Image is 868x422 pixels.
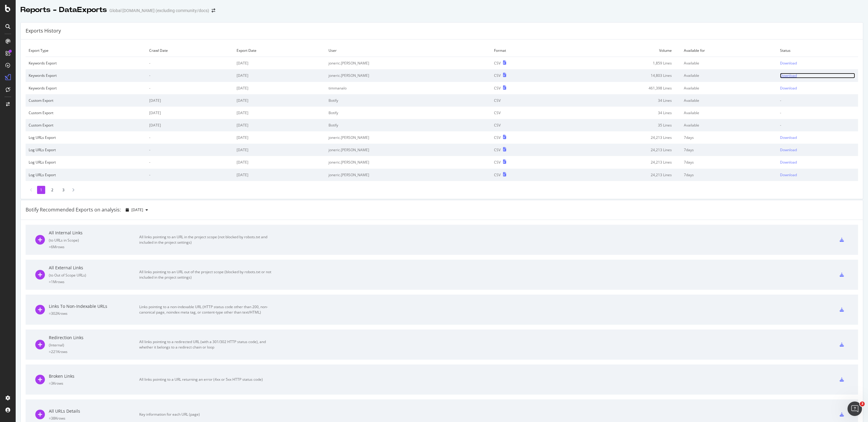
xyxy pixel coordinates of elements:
td: Crawl Date [146,44,234,57]
td: joneric.[PERSON_NAME] [325,156,491,168]
div: Links To Non-Indexable URLs [49,303,139,309]
div: ( to Out of Scope URLs ) [49,273,139,278]
div: Exports History [26,27,61,34]
td: Format [491,44,556,57]
div: Keywords Export [29,61,143,66]
div: ( Internal ) [49,342,139,348]
div: = 38K rows [49,416,139,421]
div: Download [780,135,797,140]
td: CSV [491,119,556,131]
div: CSV [494,61,501,66]
td: [DATE] [234,94,325,107]
div: Global [DOMAIN_NAME] (excluding community/docs) [109,8,209,14]
td: [DATE] [234,57,325,70]
td: [DATE] [146,94,234,107]
td: 7 days [681,169,777,181]
div: csv-export [840,273,844,277]
div: Custom Export [29,98,143,103]
td: 34 Lines [556,94,681,107]
div: Download [780,73,797,78]
td: [DATE] [234,69,325,82]
td: CSV [491,94,556,107]
div: All links pointing to a URL returning an error (4xx or 5xx HTTP status code) [139,377,275,382]
td: - [777,107,858,119]
div: Log URLs Export [29,172,143,177]
div: Download [780,86,797,91]
div: CSV [494,86,501,91]
div: CSV [494,147,501,152]
div: = 1M rows [49,279,139,284]
div: All links pointing to a redirected URL (with a 301/302 HTTP status code), and whether it belongs ... [139,339,275,350]
td: Status [777,44,858,57]
td: Botify [325,119,491,131]
div: csv-export [840,238,844,242]
td: 24,213 Lines [556,156,681,168]
div: Log URLs Export [29,135,143,140]
span: 3 [860,402,865,406]
td: [DATE] [146,107,234,119]
td: timmanalo [325,82,491,94]
td: - [146,156,234,168]
a: Download [780,73,855,78]
div: Available [684,61,774,66]
a: Download [780,61,855,66]
td: 7 days [681,144,777,156]
div: Custom Export [29,110,143,115]
li: 2 [48,186,56,194]
td: - [777,119,858,131]
div: CSV [494,172,501,177]
a: Download [780,135,855,140]
div: = 221K rows [49,349,139,354]
li: 3 [59,186,68,194]
div: Links pointing to a non-indexable URL (HTTP status code other than 200, non-canonical page, noind... [139,304,275,315]
li: 1 [37,186,45,194]
td: [DATE] [234,144,325,156]
div: Available [684,73,774,78]
div: arrow-right-arrow-left [212,8,215,13]
div: CSV [494,73,501,78]
a: Download [780,86,855,91]
div: Log URLs Export [29,160,143,165]
div: Custom Export [29,123,143,128]
div: = 3K rows [49,381,139,386]
td: - [146,69,234,82]
div: csv-export [840,342,844,347]
div: = 302K rows [49,311,139,316]
div: csv-export [840,377,844,382]
div: All links pointing to an URL out of the project scope (blocked by robots.txt or not included in t... [139,269,275,280]
div: Download [780,160,797,165]
td: - [777,94,858,107]
a: Download [780,160,855,165]
td: [DATE] [234,82,325,94]
td: CSV [491,107,556,119]
div: csv-export [840,308,844,312]
td: [DATE] [234,119,325,131]
div: Reports - DataExports [20,5,107,15]
td: joneric.[PERSON_NAME] [325,131,491,144]
div: Available [684,86,774,91]
a: Download [780,147,855,152]
div: All links pointing to an URL in the project scope (not blocked by robots.txt and included in the ... [139,234,275,245]
div: Available [684,123,774,128]
td: [DATE] [234,131,325,144]
td: 1,859 Lines [556,57,681,70]
td: - [146,144,234,156]
div: Broken Links [49,373,139,379]
td: - [146,131,234,144]
a: Download [780,172,855,177]
td: [DATE] [146,119,234,131]
td: 24,213 Lines [556,144,681,156]
div: Available [684,98,774,103]
div: csv-export [840,412,844,417]
div: Keywords Export [29,86,143,91]
td: 24,213 Lines [556,169,681,181]
div: Download [780,147,797,152]
div: CSV [494,160,501,165]
div: Download [780,61,797,66]
div: ( to URLs in Scope ) [49,238,139,243]
div: All External Links [49,265,139,271]
td: 461,398 Lines [556,82,681,94]
td: 7 days [681,131,777,144]
button: [DATE] [123,205,150,215]
td: joneric.[PERSON_NAME] [325,69,491,82]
